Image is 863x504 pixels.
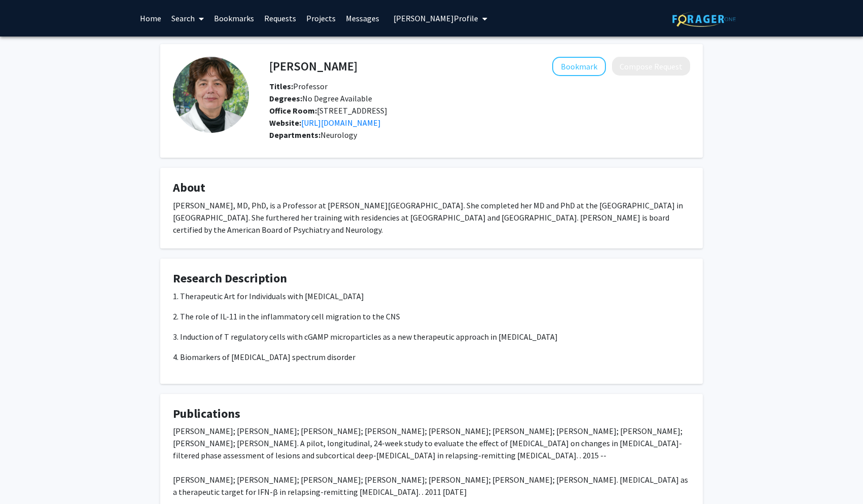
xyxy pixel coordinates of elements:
a: Messages [341,1,384,36]
h4: [PERSON_NAME] [269,57,357,76]
p: 1. Therapeutic Art for Individuals with [MEDICAL_DATA] [173,290,690,302]
a: Opens in a new tab [301,118,381,128]
img: Profile Picture [173,57,249,133]
h4: Research Description [173,271,690,286]
b: Titles: [269,81,293,91]
p: 2. The role of IL-11 in the inflammatory cell migration to the CNS [173,310,690,322]
a: Projects [301,1,341,36]
img: ForagerOne Logo [672,11,736,27]
button: Add Silva Markovic-Plese to Bookmarks [552,57,606,76]
p: 3. Induction of T regulatory cells with cGAMP microparticles as a new therapeutic approach in [ME... [173,331,690,343]
span: Professor [269,81,328,91]
p: 4. Biomarkers of [MEDICAL_DATA] spectrum disorder [173,351,690,363]
h4: About [173,181,690,195]
span: [PERSON_NAME] Profile [393,13,478,23]
span: [STREET_ADDRESS] [269,105,387,116]
span: Neurology [320,130,357,140]
a: Home [135,1,166,36]
span: No Degree Available [269,93,372,103]
div: [PERSON_NAME], MD, PhD, is a Professor at [PERSON_NAME][GEOGRAPHIC_DATA]. She completed her MD an... [173,199,690,236]
a: Requests [259,1,301,36]
h4: Publications [173,407,690,421]
b: Degrees: [269,93,302,103]
a: Bookmarks [209,1,259,36]
a: Search [166,1,209,36]
button: Compose Request to Silva Markovic-Plese [612,57,690,76]
b: Website: [269,118,301,128]
b: Office Room: [269,105,317,116]
b: Departments: [269,130,320,140]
